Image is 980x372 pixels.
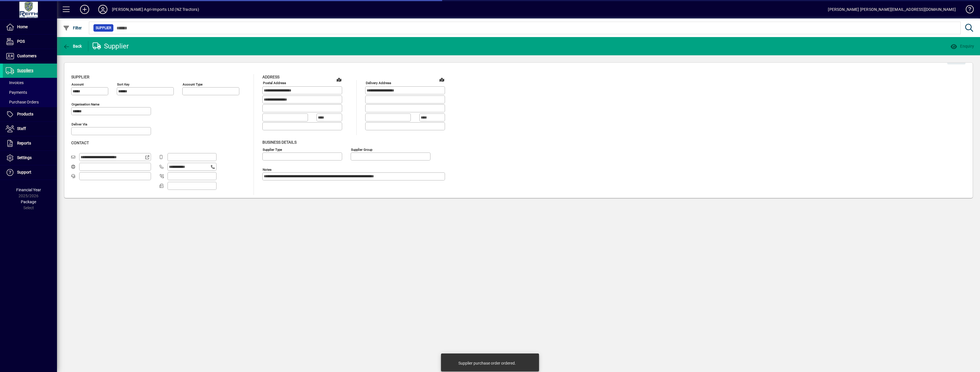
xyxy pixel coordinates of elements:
span: Staff [17,126,26,131]
span: Back [63,44,82,48]
span: Filter [63,26,82,30]
a: View on map [334,75,344,84]
a: Knowledge Base [961,1,973,20]
mat-label: Deliver via [72,122,87,126]
mat-label: Account Type [183,82,203,86]
mat-label: Supplier group [351,147,372,151]
span: Supplier [71,75,89,79]
span: Contact [71,141,89,145]
span: Package [21,200,36,204]
span: Suppliers [17,68,33,73]
span: Products [17,112,33,116]
div: Supplier purchase order ordered. [458,360,516,366]
mat-label: Notes [263,167,271,171]
span: Address [262,75,279,79]
app-page-header-button: Back [57,41,88,51]
a: Products [3,107,57,121]
span: Invoices [6,80,24,85]
span: Home [17,25,28,29]
span: Reports [17,141,31,145]
span: Support [17,170,31,174]
a: Support [3,165,57,180]
mat-label: Account [72,82,84,86]
span: Settings [17,155,32,160]
mat-label: Supplier type [263,147,282,151]
a: Purchase Orders [3,97,57,107]
span: Supplier [96,25,111,31]
a: Reports [3,136,57,151]
button: Add [75,4,94,15]
span: Financial Year [16,188,41,192]
a: Invoices [3,78,57,88]
button: Back [62,41,83,51]
mat-label: Sort key [117,82,129,86]
mat-label: Organisation name [72,102,99,106]
span: Payments [6,90,27,95]
a: Settings [3,151,57,165]
span: Customers [17,54,36,58]
a: POS [3,34,57,49]
span: POS [17,39,25,44]
span: Purchase Orders [6,100,39,104]
div: [PERSON_NAME] [PERSON_NAME][EMAIL_ADDRESS][DOMAIN_NAME] [828,5,956,14]
button: Filter [62,23,83,33]
a: Payments [3,88,57,97]
div: Supplier [93,42,129,51]
a: Staff [3,122,57,136]
a: View on map [437,75,446,84]
button: Edit [947,54,965,64]
span: Business details [262,140,297,145]
button: Profile [94,4,112,15]
a: Home [3,20,57,34]
div: [PERSON_NAME] Agri-Imports Ltd (NZ Tractors) [112,5,199,14]
a: Customers [3,49,57,63]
